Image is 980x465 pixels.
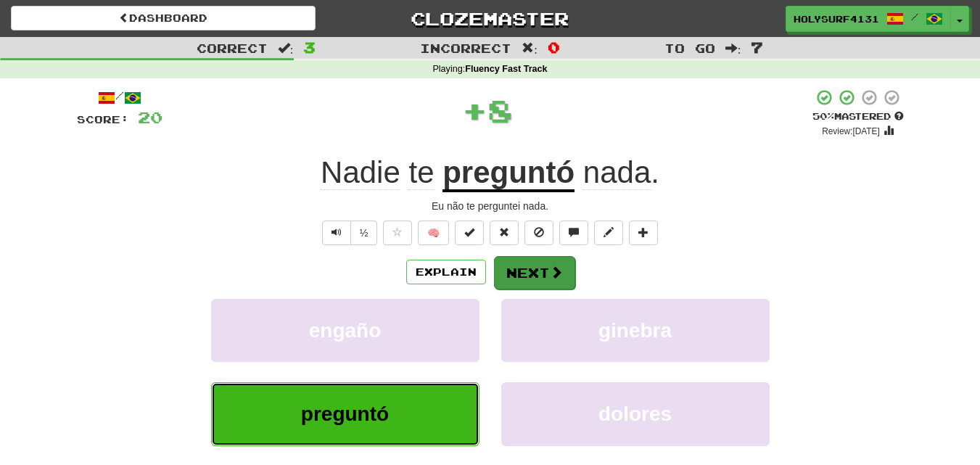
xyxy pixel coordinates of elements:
button: Discuss sentence (alt+u) [559,221,588,245]
span: Correct [197,41,268,55]
span: HolySurf4131 [794,12,879,25]
span: 7 [751,38,763,56]
button: 🧠 [418,221,449,245]
span: te [408,155,434,190]
button: Explain [406,260,486,284]
span: : [278,42,294,54]
span: ginebra [598,319,672,342]
div: / [77,89,162,107]
small: Review: [DATE] [822,126,880,136]
button: Play sentence audio (ctl+space) [322,221,351,245]
strong: Fluency Fast Track [465,64,547,74]
button: preguntó [211,382,479,445]
span: nada [583,155,651,190]
span: preguntó [301,403,389,425]
span: : [725,42,741,54]
span: dolores [598,403,672,425]
span: Nadie [321,155,400,190]
a: Dashboard [11,6,316,30]
div: Text-to-speech controls [319,221,378,245]
button: Favorite sentence (alt+f) [383,221,412,245]
button: Set this sentence to 100% Mastered (alt+m) [455,221,484,245]
u: preguntó [442,155,575,192]
button: ginebra [501,299,770,362]
button: Add to collection (alt+a) [629,221,658,245]
span: 8 [487,92,513,128]
span: + [462,89,487,132]
a: Clozemaster [337,6,642,31]
button: dolores [501,382,770,445]
span: 0 [548,38,560,56]
span: To go [664,41,715,55]
div: Mastered [812,110,904,123]
div: Eu não te perguntei nada. [77,199,904,213]
span: Score: [77,113,129,125]
span: 3 [303,38,316,56]
button: Reset to 0% Mastered (alt+r) [490,221,519,245]
span: engaño [309,319,382,342]
span: . [575,155,659,190]
button: engaño [211,299,479,362]
span: : [522,42,538,54]
span: 20 [138,108,162,126]
button: Ignore sentence (alt+i) [524,221,553,245]
button: Next [494,256,575,289]
span: / [911,12,918,22]
span: Incorrect [420,41,511,55]
a: HolySurf4131 / [786,6,951,32]
button: Edit sentence (alt+d) [594,221,623,245]
span: 50 % [812,110,834,122]
button: ½ [350,221,378,245]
